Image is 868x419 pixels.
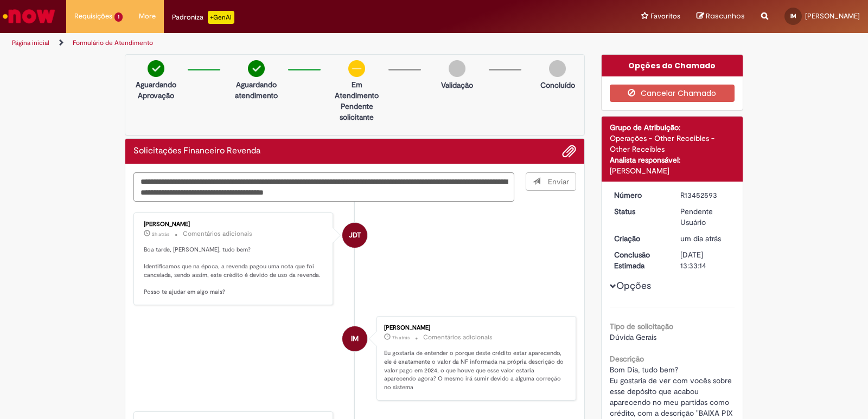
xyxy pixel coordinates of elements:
a: Formulário de Atendimento [73,38,153,47]
div: Pendente Usuário [680,206,731,228]
img: img-circle-grey.png [449,60,465,77]
time: 28/08/2025 10:35:50 [392,334,410,341]
div: Analista responsável: [610,154,735,165]
span: 2h atrás [152,231,169,237]
p: Em Atendimento [330,79,383,101]
p: Pendente solicitante [330,101,383,123]
img: circle-minus.png [348,60,365,77]
p: Boa tarde, [PERSON_NAME], tudo bem? Identificamos que na época, a revenda pagou uma nota que foi ... [144,246,324,296]
span: Favoritos [650,11,680,22]
span: um dia atrás [680,234,721,243]
button: Cancelar Chamado [610,85,735,102]
span: Dúvida Gerais [610,332,656,342]
small: Comentários adicionais [183,229,252,238]
img: ServiceNow [1,5,57,27]
span: Requisições [74,11,112,22]
small: Comentários adicionais [423,333,493,342]
img: check-circle-green.png [148,60,164,77]
dt: Status [606,206,673,217]
div: JOAO DAMASCENO TEIXEIRA [342,223,367,248]
img: img-circle-grey.png [549,60,566,77]
div: R13452593 [680,190,731,201]
p: Aguardando Aprovação [130,79,182,101]
p: Eu gostaria de entender o porque deste crédito estar aparecendo, ele é exatamente o valor da NF i... [384,349,565,392]
p: +GenAi [208,11,234,24]
span: 1 [114,12,123,22]
b: Descrição [610,354,644,364]
div: 27/08/2025 13:58:33 [680,233,731,244]
time: 28/08/2025 15:50:52 [152,231,169,237]
ul: Trilhas de página [8,33,571,53]
span: Rascunhos [706,11,745,21]
a: Página inicial [12,38,49,47]
a: Rascunhos [697,11,745,22]
button: Adicionar anexos [562,144,576,158]
b: Tipo de solicitação [610,321,673,331]
div: Padroniza [172,11,234,24]
div: [DATE] 13:33:14 [680,249,731,271]
div: [PERSON_NAME] [610,165,735,176]
div: [PERSON_NAME] [144,221,324,228]
span: IM [790,12,796,20]
textarea: Digite sua mensagem aqui... [133,172,514,202]
dt: Número [606,190,673,201]
span: [PERSON_NAME] [805,11,860,21]
dt: Conclusão Estimada [606,249,673,271]
div: Operações - Other Receibles - Other Receibles [610,133,735,154]
h2: Solicitações Financeiro Revenda Histórico de tíquete [133,146,260,156]
time: 27/08/2025 13:58:33 [680,234,721,243]
p: Validação [441,80,473,91]
p: Aguardando atendimento [230,79,283,101]
span: More [139,11,156,22]
div: [PERSON_NAME] [384,325,565,331]
div: Opções do Chamado [602,55,743,76]
p: Concluído [540,80,575,91]
span: IM [351,326,359,352]
img: check-circle-green.png [248,60,265,77]
div: Iara Reis Mendes [342,326,367,351]
dt: Criação [606,233,673,244]
div: Grupo de Atribuição: [610,122,735,133]
span: 7h atrás [392,334,410,341]
span: JDT [349,222,361,248]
